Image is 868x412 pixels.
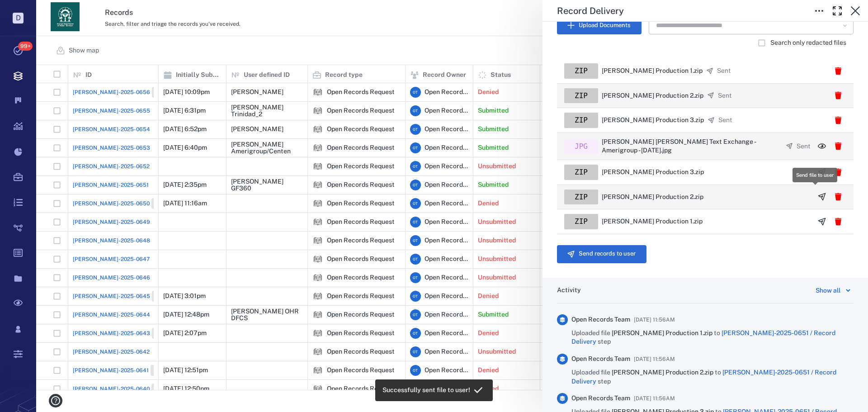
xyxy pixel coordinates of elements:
p: [PERSON_NAME] Production 3.zip [602,116,704,125]
p: Sent [718,91,731,100]
h5: Record Delivery [557,5,624,17]
div: jpg [564,139,598,154]
p: D [13,13,24,24]
div: zip [564,88,598,104]
span: Search only redacted files [770,38,846,47]
h6: Activity [557,286,581,295]
p: Sent [797,142,810,151]
div: Show all [816,285,840,296]
span: [PERSON_NAME] Production 1.zip [612,329,714,336]
button: Close [846,2,864,20]
div: Send file to user [796,170,834,180]
p: [PERSON_NAME] Production 1.zip [602,66,703,76]
div: Successfully sent file to user! [382,382,470,398]
a: [PERSON_NAME]-2025-0651 / Record Delivery [571,369,836,385]
button: Open [840,20,850,31]
p: [PERSON_NAME] Production 1.zip [602,217,703,226]
span: Uploaded file to step [571,329,854,346]
body: Rich Text Area. Press ALT-0 for help. [7,7,288,15]
p: [PERSON_NAME] Production 2.zip [602,91,703,100]
span: [DATE] 11:56AM [634,314,675,325]
div: zip [564,189,598,205]
span: [PERSON_NAME] Production 2.zip [612,369,715,376]
span: 99+ [18,42,33,51]
p: Sent [717,66,731,76]
div: zip [564,214,598,229]
span: Help [20,6,39,14]
button: Send records to user [557,245,646,263]
span: Open Records Team [571,355,630,364]
div: zip [564,165,598,180]
span: [DATE] 11:56AM [634,393,675,404]
button: Toggle to Edit Boxes [810,2,828,20]
span: Uploaded file to step [571,368,854,386]
p: [PERSON_NAME] Production 3.zip [602,168,704,177]
div: zip [564,63,598,79]
span: Open Records Team [571,394,630,403]
p: [PERSON_NAME] [PERSON_NAME] Text Exchange - Amerigroup - [DATE].jpg [602,137,782,155]
div: Search Document Manager Files [649,16,854,34]
div: zip [564,113,598,128]
button: Toggle Fullscreen [828,2,846,20]
p: Sent [718,116,732,125]
button: Upload Documents [557,16,642,34]
span: [DATE] 11:56AM [634,354,675,365]
span: Open Records Team [571,315,630,324]
p: [PERSON_NAME] Production 2.zip [602,193,703,202]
